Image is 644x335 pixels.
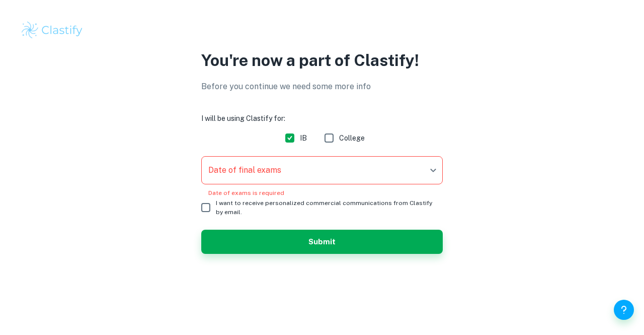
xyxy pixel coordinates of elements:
[201,81,443,93] p: Before you continue we need some more info
[20,20,84,40] img: Clastify logo
[208,188,436,197] p: Date of exams is required
[339,132,365,144] span: College
[300,132,307,144] span: IB
[201,230,443,254] button: Submit
[201,48,443,73] p: You're now a part of Clastify!
[614,300,634,320] button: Help and Feedback
[216,198,435,217] span: I want to receive personalized commercial communications from Clastify by email.
[20,20,624,40] a: Clastify logo
[201,113,443,124] h6: I will be using Clastify for:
